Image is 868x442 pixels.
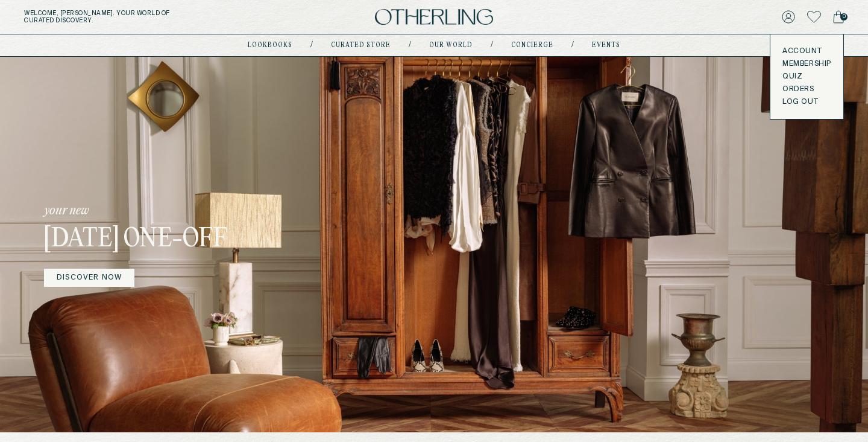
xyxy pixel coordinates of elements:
div: / [310,40,313,50]
a: concierge [511,42,553,48]
a: Account [782,46,831,56]
a: lookbooks [248,42,292,48]
a: Curated store [331,42,391,48]
a: Quiz [782,72,831,82]
a: events [592,42,620,48]
button: LOG OUT [782,97,818,107]
a: DISCOVER NOW [44,269,134,287]
div: / [491,40,493,50]
img: logo [375,9,493,25]
a: Orders [782,85,831,94]
div: / [409,40,411,50]
a: 0 [833,8,844,25]
p: your new [44,202,363,219]
a: Our world [429,42,473,48]
span: 0 [840,13,848,21]
h3: [DATE] One-off [44,224,363,255]
h5: Welcome, [PERSON_NAME] . Your world of curated discovery. [24,10,270,24]
a: Membership [782,59,831,69]
div: / [571,40,574,50]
